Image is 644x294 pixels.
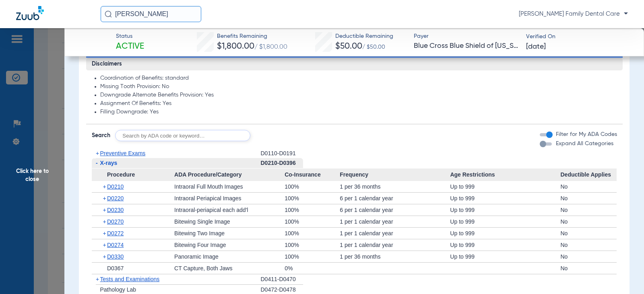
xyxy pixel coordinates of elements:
li: Downgrade Alternate Benefits Provision: Yes [100,92,617,99]
div: Up to 999 [450,193,560,204]
span: Benefits Remaining [217,32,287,41]
span: D0220 [107,195,124,201]
img: Search Icon [105,10,112,18]
div: Panoramic Image [174,251,285,262]
span: Pathology Lab [100,286,136,293]
span: [PERSON_NAME] Family Dental Care [519,10,628,18]
div: 6 per 1 calendar year [340,193,450,204]
span: D0230 [107,207,124,213]
span: / $1,800.00 [254,44,287,50]
div: Intraoral-periapical each add'l [174,204,285,216]
span: + [103,204,107,216]
div: Up to 999 [450,216,560,227]
div: 100% [285,216,340,227]
span: [DATE] [526,42,546,52]
span: Frequency [340,169,450,181]
span: Blue Cross Blue Shield of [US_STATE] [414,41,519,51]
div: Bitewing Four Image [174,239,285,251]
span: Preventive Exams [100,150,146,156]
span: D0210 [107,183,124,190]
span: Procedure [92,169,175,181]
div: Bitewing Two Image [174,228,285,239]
div: Intraoral Full Mouth Images [174,181,285,192]
div: 100% [285,204,340,216]
div: 0% [285,263,340,274]
span: Payer [414,32,519,41]
div: Bitewing Single Image [174,216,285,227]
div: No [560,239,617,251]
span: - [96,160,98,166]
div: Up to 999 [450,251,560,262]
div: D0210-D0396 [261,158,303,169]
li: Assignment Of Benefits: Yes [100,100,617,107]
div: 100% [285,181,340,192]
span: ADA Procedure/Category [174,169,285,181]
li: Filling Downgrade: Yes [100,109,617,116]
div: 1 per 1 calendar year [340,216,450,227]
span: Active [116,41,144,52]
span: D0330 [107,253,124,260]
li: Coordination of Benefits: standard [100,75,617,82]
span: Status [116,32,144,41]
div: D0110-D0191 [261,148,303,158]
span: D0274 [107,242,124,248]
span: Age Restrictions [450,169,560,181]
div: Up to 999 [450,204,560,216]
span: Tests and Examinations [100,276,160,282]
div: No [560,263,617,274]
div: Up to 999 [450,228,560,239]
span: D0270 [107,218,124,225]
span: + [103,181,107,192]
div: 6 per 1 calendar year [340,204,450,216]
span: + [103,251,107,262]
span: Search [92,132,110,140]
div: 1 per 1 calendar year [340,239,450,251]
div: Up to 999 [450,239,560,251]
div: Intraoral Periapical Images [174,193,285,204]
li: Missing Tooth Provision: No [100,83,617,90]
span: + [103,216,107,227]
input: Search by ADA code or keyword… [115,130,250,141]
div: 1 per 36 months [340,251,450,262]
div: No [560,251,617,262]
span: Co-Insurance [285,169,340,181]
span: D0367 [107,265,124,271]
span: X-rays [100,160,118,166]
span: + [103,239,107,251]
div: No [560,204,617,216]
span: + [96,276,99,282]
h3: Disclaimers [86,58,623,71]
span: $50.00 [335,42,362,51]
div: CT Capture, Both Jaws [174,263,285,274]
input: Search for patients [101,6,201,22]
span: $1,800.00 [217,42,254,51]
div: 1 per 36 months [340,181,450,192]
div: No [560,193,617,204]
div: D0411-D0470 [261,274,303,285]
span: Deductible Remaining [335,32,393,41]
span: Deductible Applies [560,169,617,181]
span: Verified On [526,33,631,41]
span: + [103,228,107,239]
div: 1 per 1 calendar year [340,228,450,239]
div: No [560,228,617,239]
span: / $50.00 [362,44,385,50]
span: + [96,150,99,156]
div: 100% [285,228,340,239]
div: No [560,181,617,192]
div: 100% [285,239,340,251]
div: 100% [285,251,340,262]
img: Zuub Logo [16,6,44,20]
div: 100% [285,193,340,204]
span: + [103,193,107,204]
label: Filter for My ADA Codes [554,130,617,139]
span: D0272 [107,230,124,236]
div: No [560,216,617,227]
span: Expand All Categories [556,141,613,146]
div: Up to 999 [450,181,560,192]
